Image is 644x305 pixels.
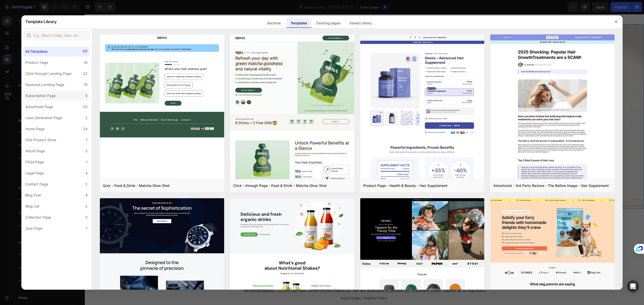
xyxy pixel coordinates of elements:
[25,48,48,55] div: All Templates
[84,60,88,66] div: 16
[25,192,41,198] div: Blog Post
[25,93,56,99] div: Subscription Page
[25,137,56,143] div: One Product Store
[23,30,90,40] input: E.g.: Black Friday, Sale, etc.
[6,13,26,18] div: Hero Banner
[85,115,88,121] div: 2
[283,136,330,149] button: EXPLORE NOW
[83,48,88,55] div: 117
[100,34,224,137] img: quiz-1.png
[85,214,88,220] div: 3
[85,192,88,198] div: 4
[25,148,45,154] div: About Page
[103,183,170,189] div: Quiz - Food & Drink - Matcha Glow Shot
[627,280,639,292] div: Open Intercom Messenger
[493,183,609,189] div: Advertorial - 3rd Party Review - The Before Image - Hair Supplement
[25,115,62,121] div: Lead Generation Page
[84,82,88,88] div: 19
[86,225,88,231] div: 1
[25,82,64,88] div: Seasonal Landing Page
[86,137,88,143] div: 7
[25,126,45,132] div: Home Page
[287,18,311,28] div: Templates
[25,170,44,176] div: Legal Page
[83,104,88,110] div: 20
[292,120,354,128] p: Delivered to your door
[289,140,325,146] div: EXPLORE NOW
[83,71,88,77] div: 22
[25,60,48,66] div: Product Page
[86,159,88,165] div: 1
[86,93,88,99] div: 5
[25,203,39,209] div: Blog List
[85,170,88,176] div: 4
[312,18,345,28] div: Existing pages
[25,159,44,165] div: FAQs Page
[85,181,88,187] div: 2
[83,126,88,132] div: 24
[284,85,426,91] p: Breathe easy with our award-winning air purifier
[25,181,48,187] div: Contact Page
[25,214,51,220] div: Collection Page
[363,183,448,189] div: Product Page - Health & Beauty - Hair Supplement
[25,71,71,77] div: Click-through Landing Page
[158,215,401,228] p: We Are GemAir
[233,183,327,189] div: Click - through Page - Food & Drink - Matcha Glow Shot
[25,15,56,28] h2: Template Library
[345,18,376,28] div: Saved Library
[292,98,354,105] p: Maximum filtration, minimum noise
[263,18,285,28] div: Sections
[25,225,43,231] div: Quiz Page
[25,104,53,110] div: Advertorial Page
[85,203,88,209] div: 2
[284,56,426,82] p: Meet [PERSON_NAME], Our Award-Winning Air Purifier
[85,148,88,154] div: 3
[158,237,401,288] p: Our mission is to improve the quality of people’s lives by making the best air purification produ...
[292,109,354,117] p: Fresh & clean air, year around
